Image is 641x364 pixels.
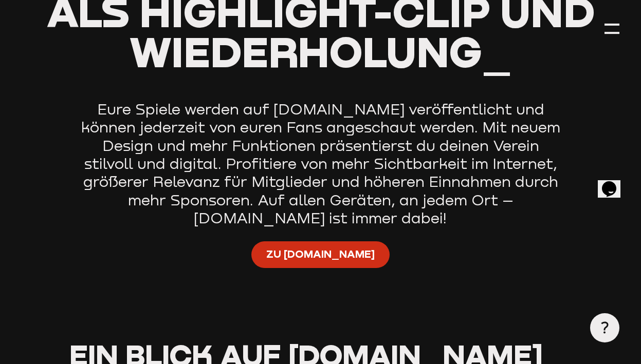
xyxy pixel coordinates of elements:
[266,246,375,261] span: Zu [DOMAIN_NAME]
[251,241,390,267] a: Zu [DOMAIN_NAME]
[598,167,631,198] iframe: chat widget
[77,100,565,227] p: Eure Spiele werden auf [DOMAIN_NAME] veröffentlicht und können jederzeit von euren Fans angeschau...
